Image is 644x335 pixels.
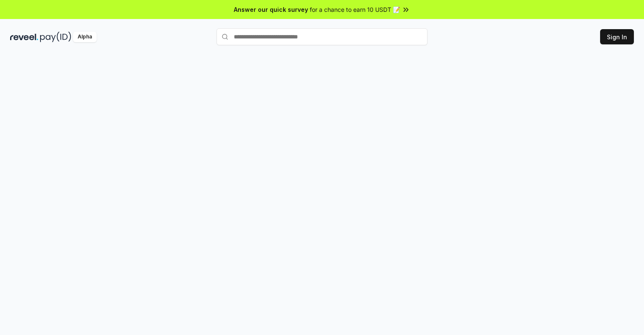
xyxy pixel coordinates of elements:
[310,5,400,14] span: for a chance to earn 10 USDT 📝
[73,32,97,42] div: Alpha
[40,32,71,42] img: pay_id
[10,32,38,42] img: reveel_dark
[600,29,634,44] button: Sign In
[234,5,308,14] span: Answer our quick survey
